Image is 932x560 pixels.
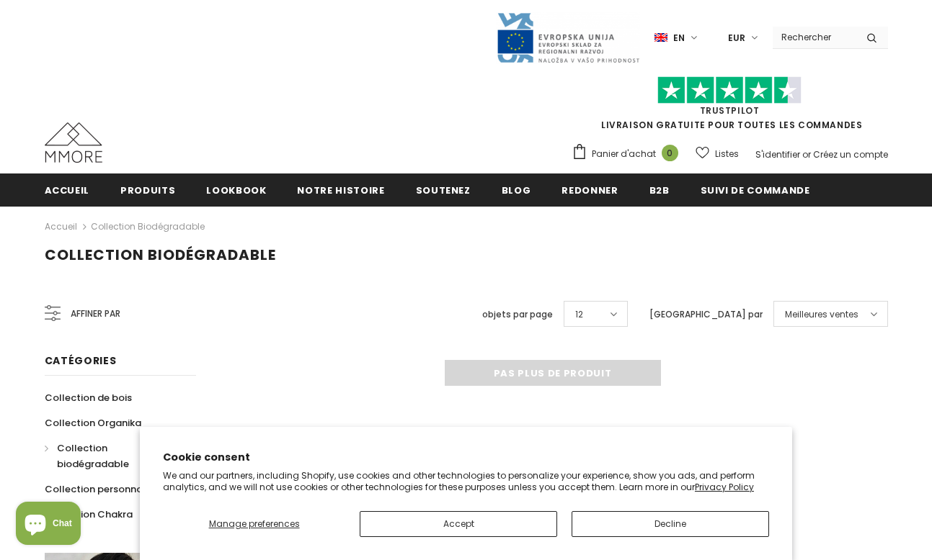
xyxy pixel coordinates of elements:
span: Lookbook [206,184,266,197]
span: B2B [649,184,670,197]
label: objets par page [482,307,553,322]
span: Collection de bois [45,391,132,405]
a: Collection Chakra [45,502,133,527]
span: en [673,31,685,45]
span: Collection Chakra [45,507,133,521]
a: Produits [120,173,175,206]
span: Blog [502,184,531,197]
a: Redonner [562,173,618,206]
span: Manage preferences [209,518,300,530]
a: Collection personnalisée [45,477,164,502]
a: Collection biodégradable [45,435,180,477]
a: Privacy Policy [695,481,754,493]
a: Lookbook [206,173,266,206]
span: Produits [120,184,175,197]
a: soutenez [416,173,471,206]
a: S'identifier [755,148,800,161]
a: Suivi de commande [701,173,810,206]
a: Collection Organika [45,410,141,435]
span: Notre histoire [297,184,384,197]
span: Accueil [45,184,90,197]
img: Javni Razpis [496,12,640,64]
button: Decline [572,511,769,537]
a: Listes [696,141,739,166]
a: Accueil [45,173,90,206]
img: Cas MMORE [45,122,102,163]
span: Collection Organika [45,416,141,430]
span: Redonner [562,184,618,197]
a: B2B [649,173,670,206]
span: EUR [728,31,745,45]
span: Catégories [45,353,117,368]
span: Collection biodégradable [57,441,129,471]
a: Collection de bois [45,385,132,410]
input: Search Site [773,27,856,48]
a: Accueil [45,218,77,235]
a: Panier d'achat 0 [572,143,685,165]
span: LIVRAISON GRATUITE POUR TOUTES LES COMMANDES [572,83,888,131]
span: or [802,148,811,161]
span: Affiner par [71,306,120,322]
a: Javni Razpis [496,31,640,43]
span: Listes [715,147,739,161]
span: Panier d'achat [592,147,656,161]
label: [GEOGRAPHIC_DATA] par [649,307,763,322]
span: 0 [662,145,678,161]
inbox-online-store-chat: Shopify online store chat [12,502,85,548]
a: Collection biodégradable [91,220,205,232]
img: Faites confiance aux étoiles pilotes [657,76,802,104]
p: We and our partners, including Shopify, use cookies and other technologies to personalize your ex... [163,470,769,492]
button: Accept [360,511,557,537]
img: i-lang-1.png [654,32,667,44]
a: TrustPilot [700,104,760,117]
a: Blog [502,173,531,206]
span: Collection biodégradable [45,245,276,265]
span: Suivi de commande [701,184,810,197]
span: 12 [575,307,583,322]
h2: Cookie consent [163,450,769,465]
a: Notre histoire [297,173,384,206]
span: Collection personnalisée [45,482,164,496]
span: Meilleures ventes [785,307,858,322]
a: Créez un compte [813,148,888,161]
button: Manage preferences [163,511,345,537]
span: soutenez [416,184,471,197]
